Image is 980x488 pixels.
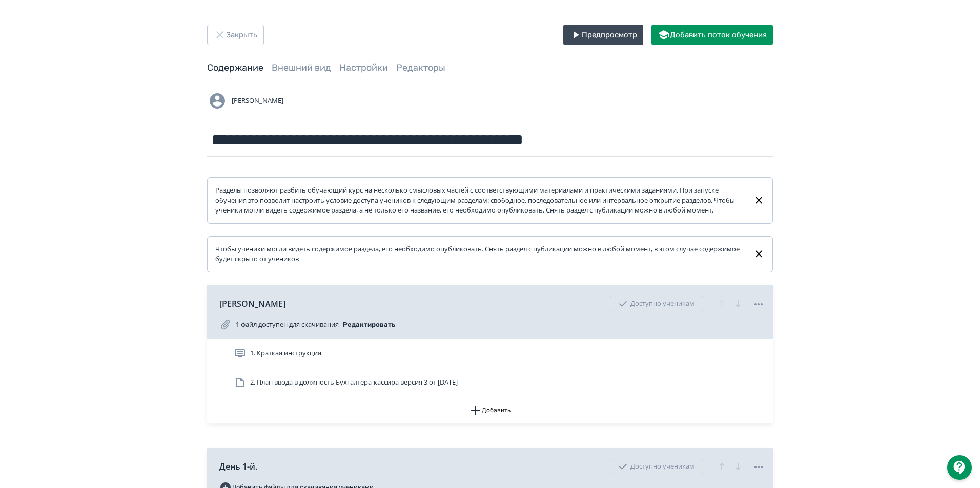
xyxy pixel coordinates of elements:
span: 1 файл доступен для скачивания [236,320,339,330]
a: Содержание [207,62,263,73]
button: Добавить поток обучения [651,25,773,45]
div: 2. План ввода в должность Бухгалтера-кассира версия 3 от [DATE] [207,368,773,397]
span: 2. План ввода в должность Бухгалтера-кассира версия 3 от 23.09.2024г. [250,377,458,388]
div: 1. Краткая инструкция [207,339,773,368]
a: Редакторы [396,62,445,73]
div: Разделы позволяют разбить обучающий курс на несколько смысловых частей с соответствующими материа... [215,185,745,216]
div: Доступно ученикам [610,296,703,311]
span: 1. Краткая инструкция [250,348,321,358]
a: Внешний вид [272,62,331,73]
span: [PERSON_NAME] [219,298,285,310]
button: Редактировать [343,316,395,333]
div: Чтобы ученики могли видеть содержимое раздела, его необходимо опубликовать. Снять раздел с публик... [215,244,745,264]
button: Предпросмотр [563,25,643,45]
div: Доступно ученикам [610,459,703,474]
button: Добавить [207,397,773,423]
a: Настройки [339,62,388,73]
button: Закрыть [207,25,264,45]
span: [PERSON_NAME] [232,96,283,106]
span: День 1-й. [219,460,257,473]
